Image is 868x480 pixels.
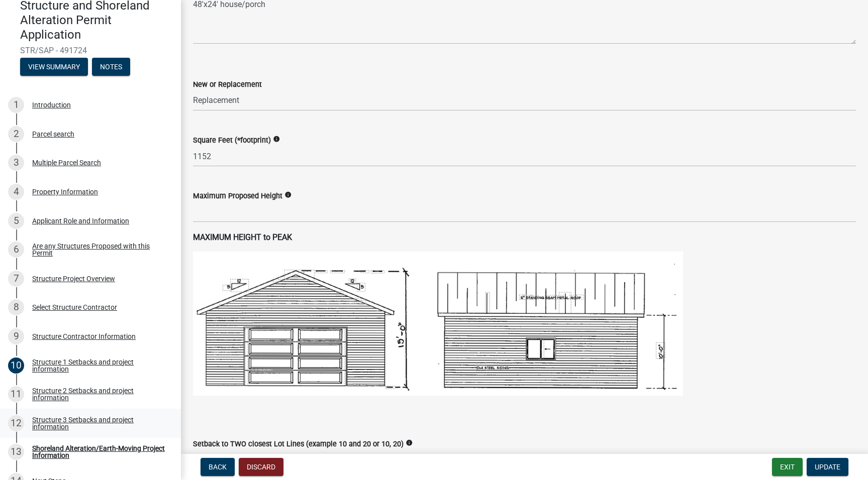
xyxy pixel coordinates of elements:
[201,458,235,476] button: Back
[209,463,227,471] span: Back
[8,213,24,229] div: 5
[8,126,24,142] div: 2
[772,458,803,476] button: Exit
[8,444,24,460] div: 13
[20,64,88,72] wm-modal-confirm: Summary
[8,386,24,402] div: 11
[807,458,848,476] button: Update
[284,191,292,198] i: info
[8,415,24,431] div: 12
[8,328,24,344] div: 9
[193,441,404,448] label: Setback to TWO closest Lot Lines (example 10 and 20 or 10, 20)
[406,439,413,446] i: info
[273,136,280,143] i: info
[8,299,24,315] div: 8
[32,188,98,195] div: Property Information
[92,58,130,76] button: Notes
[32,159,101,166] div: Multiple Parcel Search
[8,155,24,171] div: 3
[92,64,130,72] wm-modal-confirm: Notes
[8,242,24,258] div: 6
[32,131,74,138] div: Parcel search
[193,193,282,200] label: Maximum Proposed Height
[815,463,840,471] span: Update
[32,333,136,340] div: Structure Contractor Information
[193,232,292,242] strong: MAXIMUM HEIGHT to PEAK
[239,458,283,476] button: Discard
[32,275,115,282] div: Structure Project Overview
[193,81,262,88] label: New or Replacement
[8,184,24,200] div: 4
[32,445,165,459] div: Shoreland Alteration/Earth-Moving Project Information
[32,217,129,224] div: Applicant Role and Information
[20,46,161,55] span: STR/SAP - 491724
[32,304,117,311] div: Select Structure Contractor
[32,358,165,373] div: Structure 1 Setbacks and project information
[32,101,71,108] div: Introduction
[8,271,24,287] div: 7
[8,357,24,374] div: 10
[32,243,165,257] div: Are any Structures Proposed with this Permit
[193,137,271,144] label: Square Feet (*footprint)
[193,252,683,396] img: image_42e23c4b-ffdd-47ad-946e-070c62857ad5.png
[8,97,24,113] div: 1
[32,387,165,401] div: Structure 2 Setbacks and project information
[32,416,165,430] div: Structure 3 Setbacks and project information
[20,58,88,76] button: View Summary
